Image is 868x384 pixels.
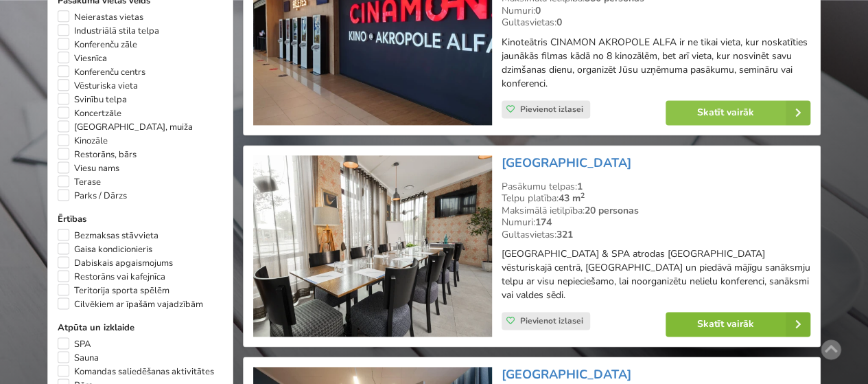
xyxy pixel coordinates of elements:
label: Komandas saliedēšanas aktivitātes [58,365,214,379]
label: Viesu nams [58,161,119,175]
label: Sauna [58,351,99,365]
label: Vēsturiska vieta [58,79,138,93]
strong: 0 [556,16,562,29]
div: Gultasvietas: [502,16,810,29]
label: Ērtības [58,212,223,226]
sup: 2 [580,190,585,201]
strong: 20 personas [585,204,639,217]
strong: 0 [535,4,541,17]
p: [GEOGRAPHIC_DATA] & SPA atrodas [GEOGRAPHIC_DATA] vēsturiskajā centrā, [GEOGRAPHIC_DATA] un piedā... [502,247,810,302]
label: Industriālā stila telpa [58,24,159,38]
span: Pievienot izlasei [520,315,583,326]
label: Neierastas vietas [58,10,143,24]
label: Dabiskais apgaismojums [58,256,173,270]
div: Numuri: [502,5,810,17]
strong: 321 [556,228,573,241]
label: Teritorija sporta spēlēm [58,284,169,297]
label: Bezmaksas stāvvieta [58,229,159,242]
strong: 43 m [559,192,585,205]
strong: 1 [577,180,583,193]
a: [GEOGRAPHIC_DATA] [502,155,631,171]
label: Restorāns, bārs [58,148,137,161]
div: Telpu platība: [502,192,810,205]
label: Terase [58,175,101,189]
label: Konferenču zāle [58,38,137,52]
a: Skatīt vairāk [666,100,810,125]
label: [GEOGRAPHIC_DATA], muiža [58,120,193,134]
label: Svinību telpa [58,93,127,106]
div: Pasākumu telpas: [502,181,810,193]
div: Gultasvietas: [502,229,810,241]
p: Kinoteātris CINAMON AKROPOLE ALFA ir ne tikai vieta, kur noskatīties jaunākās filmas kādā no 8 ki... [502,36,810,91]
div: Maksimālā ietilpība: [502,205,810,217]
span: Pievienot izlasei [520,104,583,115]
label: Atpūta un izklaide [58,321,223,335]
img: Viesnīca | Rīga | Wellton Riga Hotel & SPA [253,155,491,337]
label: Parks / Dārzs [58,189,127,203]
a: [GEOGRAPHIC_DATA] [502,366,631,383]
a: Skatīt vairāk [666,312,810,337]
div: Numuri: [502,216,810,229]
label: Kinozāle [58,134,108,148]
label: Gaisa kondicionieris [58,242,152,256]
label: Koncertzāle [58,106,121,120]
strong: 174 [535,216,552,229]
label: SPA [58,337,91,351]
label: Viesnīca [58,52,107,65]
label: Konferenču centrs [58,65,145,79]
label: Cilvēkiem ar īpašām vajadzībām [58,297,203,311]
label: Restorāns vai kafejnīca [58,270,165,284]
